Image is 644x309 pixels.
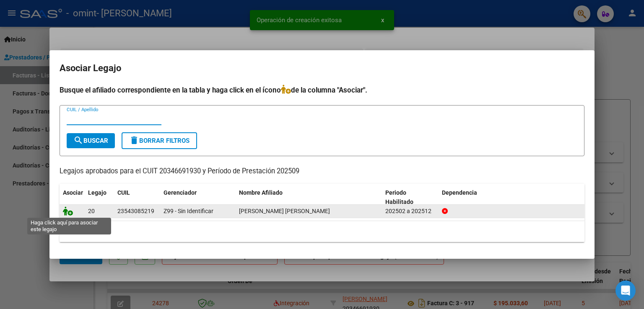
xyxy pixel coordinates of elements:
datatable-header-cell: Gerenciador [160,184,236,211]
span: Dependencia [442,189,477,196]
mat-icon: search [73,135,83,145]
datatable-header-cell: CUIL [114,184,160,211]
span: Nombre Afiliado [239,189,283,196]
span: Borrar Filtros [129,137,190,144]
span: Buscar [73,137,108,144]
span: CUIL [117,189,130,196]
p: Legajos aprobados para el CUIT 20346691930 y Período de Prestación 202509 [60,166,584,177]
h4: Busque el afiliado correspondiente en la tabla y haga click en el ícono de la columna "Asociar". [60,85,584,95]
datatable-header-cell: Periodo Habilitado [382,184,439,211]
span: 20 [88,208,95,214]
span: Z99 - Sin Identificar [164,208,213,214]
span: Periodo Habilitado [385,189,413,206]
span: Asociar [63,189,83,196]
datatable-header-cell: Legajo [85,184,114,211]
span: Gerenciador [164,189,197,196]
h2: Asociar Legajo [60,60,584,76]
datatable-header-cell: Dependencia [439,184,585,211]
mat-icon: delete [129,135,139,145]
datatable-header-cell: Asociar [60,184,85,211]
div: 23543085219 [117,206,154,216]
span: ALVAREZ RAMIREZ BAUTISTA NAHUEL [239,208,330,214]
div: 1 registros [60,221,584,242]
div: 202502 a 202512 [385,206,435,216]
button: Buscar [67,133,115,148]
datatable-header-cell: Nombre Afiliado [236,184,382,211]
button: Borrar Filtros [122,132,197,149]
span: Legajo [88,189,106,196]
div: Open Intercom Messenger [615,281,636,301]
